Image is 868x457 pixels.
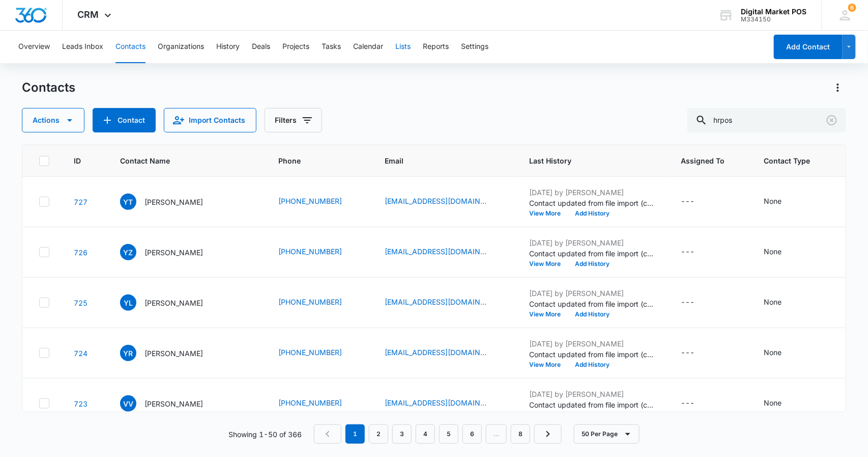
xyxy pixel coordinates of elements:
a: [EMAIL_ADDRESS][DOMAIN_NAME] [385,246,487,257]
a: Navigate to contact details page for Yianni Loannou [74,299,88,307]
button: Calendar [353,31,383,63]
p: Contact updated from file import (contacts-20250807162201.csv): -- Color Tag changed to ... Conta... [530,299,657,309]
p: Showing 1-50 of 366 [228,429,302,440]
button: Filters [265,108,322,132]
div: Phone - (708) 200-0200 - Select to Edit Field [279,196,361,208]
p: Contact updated from file import (contacts-20250807162201.csv): -- Color Tag changed to ... Conta... [530,399,657,410]
div: Email - yoletts@gmail.com - Select to Edit Field [385,246,505,258]
span: YZ [120,244,136,260]
button: Organizations [158,31,204,63]
span: CRM [78,9,99,20]
a: [EMAIL_ADDRESS][DOMAIN_NAME] [385,347,487,358]
div: Assigned To - - Select to Edit Field [681,297,713,309]
button: View More [530,362,568,368]
a: Page 2 [369,424,388,444]
button: Settings [461,31,488,63]
button: Leads Inbox [62,31,103,63]
button: Contacts [115,31,146,63]
button: Lists [395,31,411,63]
span: ID [74,155,81,166]
p: [PERSON_NAME] [144,247,203,258]
a: [PHONE_NUMBER] [279,196,342,206]
p: [DATE] by [PERSON_NAME] [530,288,657,299]
button: Projects [282,31,309,63]
div: Contact Name - Yianni Loannou - Select to Edit Field [120,294,221,311]
a: Page 8 [511,424,530,444]
div: Contact Name - Yolanda Zalasar - Select to Edit Field [120,244,221,260]
h1: Contacts [22,80,75,95]
span: VV [120,395,136,412]
button: Add History [568,210,617,217]
div: --- [681,347,695,359]
p: Contact updated from file import (contacts-20250807162201.csv): -- Color Tag changed to ... Conta... [530,198,657,208]
button: View More [530,311,568,317]
div: Phone - (773) 595-5529 - Select to Edit Field [279,347,361,359]
a: Page 3 [392,424,412,444]
div: Email - lasislasmarias@icloud.com - Select to Edit Field [385,347,505,359]
div: --- [681,196,695,208]
div: None [764,246,782,257]
div: Contact Type - None - Select to Edit Field [764,246,800,258]
div: None [764,297,782,307]
nav: Pagination [314,424,562,444]
div: None [764,196,782,206]
div: Phone - (520) 313-6744 - Select to Edit Field [279,397,361,410]
p: Contact updated from file import (contacts-20250807162201.csv): -- Color Tag changed to ... Conta... [530,248,657,259]
em: 1 [345,424,365,444]
div: notifications count [848,4,856,12]
span: YR [120,345,136,361]
a: [PHONE_NUMBER] [279,347,342,358]
button: Add History [568,362,617,368]
div: Phone - (773) 392-0675 - Select to Edit Field [279,246,361,258]
span: Email [385,155,490,166]
div: None [764,347,782,358]
div: Assigned To - - Select to Edit Field [681,397,713,410]
button: History [216,31,240,63]
span: Contact Type [764,155,811,166]
a: [PHONE_NUMBER] [279,397,342,408]
a: Page 4 [416,424,435,444]
p: [DATE] by [PERSON_NAME] [530,187,657,198]
button: Actions [22,108,84,132]
a: Navigate to contact details page for Viviana Vega [74,399,88,408]
a: [PHONE_NUMBER] [279,246,342,257]
div: Assigned To - - Select to Edit Field [681,246,713,258]
div: account name [741,8,807,16]
div: account id [741,16,807,23]
button: Add History [568,261,617,267]
p: [DATE] by [PERSON_NAME] [530,338,657,349]
button: Add Contact [93,108,156,132]
div: --- [681,397,695,410]
a: Next Page [534,424,562,444]
a: [EMAIL_ADDRESS][DOMAIN_NAME] [385,397,487,408]
a: [EMAIL_ADDRESS][DOMAIN_NAME] [385,196,487,206]
div: Contact Name - Yanira Ramirez - Select to Edit Field [120,345,221,361]
p: [PERSON_NAME] [144,197,203,207]
button: Deals [252,31,270,63]
span: Phone [279,155,346,166]
span: Last History [530,155,642,166]
span: 6 [848,4,856,12]
button: Add Contact [774,35,843,59]
a: Navigate to contact details page for Yolanda Zalasar [74,248,88,257]
button: 50 Per Page [574,424,640,444]
p: [PERSON_NAME] [144,348,203,359]
div: Contact Type - None - Select to Edit Field [764,297,800,309]
div: Contact Name - Viviana Vega - Select to Edit Field [120,395,221,412]
button: View More [530,261,568,267]
div: Email - vborboavega@yahoo.com - Select to Edit Field [385,397,505,410]
div: Contact Type - None - Select to Edit Field [764,397,800,410]
div: Email - yianni.ioannou@gmail.com - Select to Edit Field [385,297,505,309]
p: Contact updated from file import (contacts-20250807162201.csv): -- Color Tag changed to ... Conta... [530,349,657,360]
button: View More [530,210,568,217]
a: Page 5 [439,424,458,444]
button: Clear [824,112,840,128]
p: [PERSON_NAME] [144,298,203,308]
span: Contact Name [120,155,240,166]
p: [DATE] by [PERSON_NAME] [530,389,657,399]
span: YT [120,194,136,210]
div: Email - yudidtorres@yahoo.com - Select to Edit Field [385,196,505,208]
a: Page 6 [462,424,482,444]
button: Tasks [322,31,341,63]
div: Assigned To - - Select to Edit Field [681,347,713,359]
